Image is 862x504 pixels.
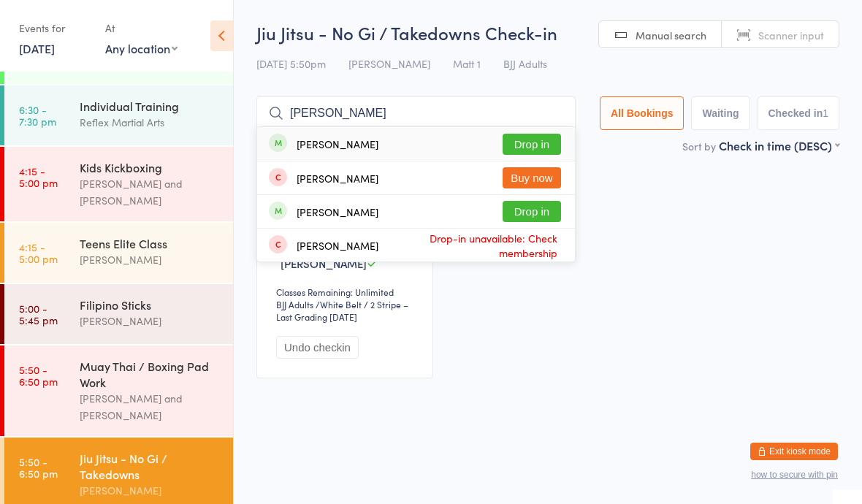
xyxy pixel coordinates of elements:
[750,443,838,460] button: Exit kiosk mode
[600,96,684,130] button: All Bookings
[453,56,481,71] span: Matt 1
[297,240,378,251] div: [PERSON_NAME]
[80,175,221,209] div: [PERSON_NAME] and [PERSON_NAME]
[80,98,221,114] div: Individual Training
[297,172,378,184] div: [PERSON_NAME]
[691,96,750,130] button: Waiting
[297,138,378,150] div: [PERSON_NAME]
[758,28,824,42] span: Scanner input
[503,201,561,222] button: Drop in
[80,313,221,329] div: [PERSON_NAME]
[19,40,55,56] a: [DATE]
[4,223,233,283] a: 4:15 -5:00 pmTeens Elite Class[PERSON_NAME]
[823,107,828,119] div: 1
[80,114,221,131] div: Reflex Martial Arts
[80,450,221,482] div: Jiu Jitsu - No Gi / Takedowns
[348,56,430,71] span: [PERSON_NAME]
[682,139,716,153] label: Sort by
[19,241,58,264] time: 4:15 - 5:00 pm
[19,16,91,40] div: Events for
[751,470,838,480] button: how to secure with pin
[503,134,561,155] button: Drop in
[636,28,706,42] span: Manual search
[19,165,58,188] time: 4:15 - 5:00 pm
[256,56,326,71] span: [DATE] 5:50pm
[256,96,576,130] input: Search
[80,390,221,424] div: [PERSON_NAME] and [PERSON_NAME]
[276,298,408,323] span: / White Belt / 2 Stripe – Last Grading [DATE]
[276,286,418,298] div: Classes Remaining: Unlimited
[19,456,58,479] time: 5:50 - 6:50 pm
[80,482,221,499] div: [PERSON_NAME]
[503,167,561,188] button: Buy now
[297,206,378,218] div: [PERSON_NAME]
[80,159,221,175] div: Kids Kickboxing
[105,40,178,56] div: Any location
[4,345,233,436] a: 5:50 -6:50 pmMuay Thai / Boxing Pad Work[PERSON_NAME] and [PERSON_NAME]
[503,56,547,71] span: BJJ Adults
[256,20,839,45] h2: Jiu Jitsu - No Gi / Takedowns Check-in
[4,284,233,344] a: 5:00 -5:45 pmFilipino Sticks[PERSON_NAME]
[4,147,233,221] a: 4:15 -5:00 pmKids Kickboxing[PERSON_NAME] and [PERSON_NAME]
[80,297,221,313] div: Filipino Sticks
[80,235,221,251] div: Teens Elite Class
[80,358,221,390] div: Muay Thai / Boxing Pad Work
[378,227,561,264] span: Drop-in unavailable: Check membership
[4,85,233,145] a: 6:30 -7:30 pmIndividual TrainingReflex Martial Arts
[19,104,56,127] time: 6:30 - 7:30 pm
[276,298,313,310] div: BJJ Adults
[19,302,58,326] time: 5:00 - 5:45 pm
[276,336,359,359] button: Undo checkin
[281,256,367,271] span: [PERSON_NAME]
[758,96,840,130] button: Checked in1
[80,251,221,268] div: [PERSON_NAME]
[19,364,58,387] time: 5:50 - 6:50 pm
[719,137,839,153] div: Check in time (DESC)
[105,16,178,40] div: At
